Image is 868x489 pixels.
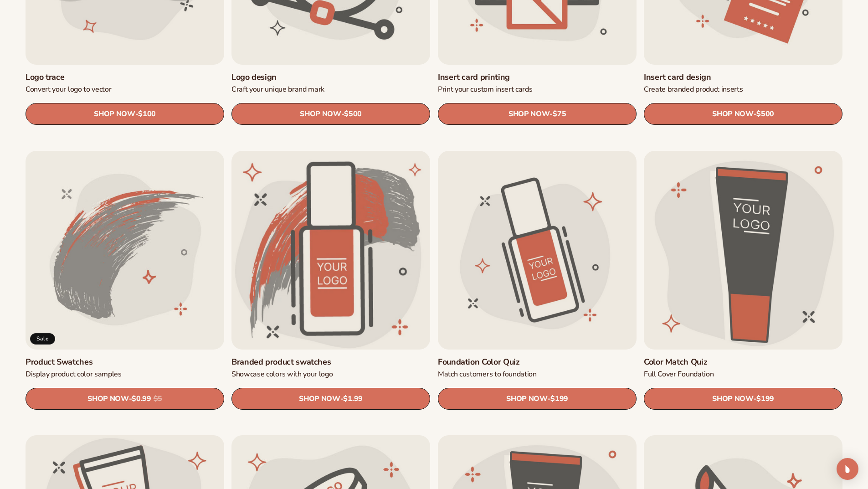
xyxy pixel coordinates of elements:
[26,103,224,125] a: SHOP NOW- $100
[138,110,156,119] span: $100
[508,110,550,118] span: SHOP NOW
[26,357,224,367] a: Product Swatches
[644,388,842,410] a: SHOP NOW- $199
[553,110,566,119] span: $75
[837,458,858,480] div: Open Intercom Messenger
[299,395,340,403] span: SHOP NOW
[712,110,753,118] span: SHOP NOW
[550,395,568,403] span: $199
[756,110,774,119] span: $500
[87,395,128,403] span: SHOP NOW
[231,388,430,410] a: SHOP NOW- $1.99
[94,110,135,118] span: SHOP NOW
[506,395,547,403] span: SHOP NOW
[644,103,842,125] a: SHOP NOW- $500
[712,395,753,403] span: SHOP NOW
[154,395,162,403] s: $5
[438,103,637,125] a: SHOP NOW- $75
[231,357,430,367] a: Branded product swatches
[438,357,637,367] a: Foundation Color Quiz
[300,110,341,118] span: SHOP NOW
[231,103,430,125] a: SHOP NOW- $500
[231,72,430,82] a: Logo design
[344,110,362,119] span: $500
[644,357,842,367] a: Color Match Quiz
[438,388,637,410] a: SHOP NOW- $199
[644,72,842,82] a: Insert card design
[26,72,224,82] a: Logo trace
[344,395,363,403] span: $1.99
[26,388,224,410] a: SHOP NOW- $0.99 $5
[756,395,774,403] span: $199
[438,72,637,82] a: Insert card printing
[132,395,151,403] span: $0.99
